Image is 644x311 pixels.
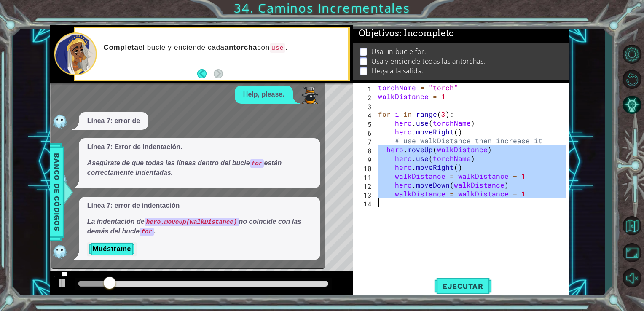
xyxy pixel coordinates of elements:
[620,43,644,66] button: Opciones de nivel
[355,120,374,129] div: 5
[400,28,454,38] span: : Incompleto
[87,159,282,176] em: Asegúrate de que todas las líneas dentro del bucle están correctamente indentadas.
[355,182,374,190] div: 12
[355,129,374,137] div: 6
[250,159,264,168] code: for
[301,87,318,104] img: Player
[620,94,644,116] button: Pista IA
[355,164,374,173] div: 10
[620,266,644,289] button: Sonido encendido
[87,142,312,152] p: Línea 7: Error de indentación.
[355,155,374,164] div: 9
[355,84,374,93] div: 1
[355,190,374,199] div: 13
[197,69,214,78] button: Back
[355,199,374,208] div: 14
[371,66,424,75] p: Llega a la salida.
[87,201,312,211] p: Línea 7: error de indentación
[87,242,137,256] button: Muéstrame
[140,228,154,236] code: for
[355,173,374,182] div: 11
[371,47,426,56] p: Usa un bucle for.
[87,218,301,235] em: La indentación de no coincide con las demás del bucle .
[620,212,644,240] a: Volver al mapa
[54,276,71,293] button: Ctrl + P: Play
[145,218,239,226] code: hero.moveUp(walkDistance)
[355,146,374,155] div: 8
[620,241,644,264] button: Maximizar navegador
[620,213,644,238] button: Volver al mapa
[50,148,64,236] span: Banco de códigos
[103,43,342,53] p: el bucle y enciende cada con .
[243,90,284,99] p: Help, please.
[434,275,492,297] button: Shift+Enter: Ejecutar el código.
[355,111,374,120] div: 4
[51,243,68,260] img: AI
[355,102,374,111] div: 3
[434,282,492,290] span: Ejecutar
[214,69,223,78] button: Next
[270,43,286,53] code: use
[87,116,140,126] p: Línea 7: error de
[359,28,455,39] span: Objetivos
[371,56,486,66] p: Usa y enciende todas las antorchas.
[225,43,257,51] strong: antorcha
[355,137,374,146] div: 7
[51,113,68,130] img: AI
[103,43,138,51] strong: Completa
[620,68,644,91] button: Reiniciar nivel
[355,93,374,102] div: 2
